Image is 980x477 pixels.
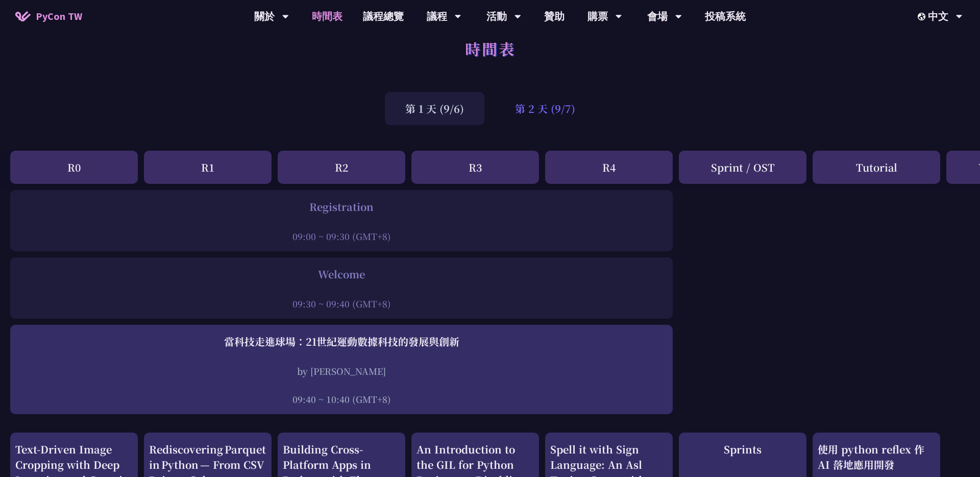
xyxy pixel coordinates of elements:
[465,33,516,64] h1: 時間表
[918,13,928,20] img: Locale Icon
[495,92,596,125] div: 第 2 天 (9/7)
[278,151,405,184] div: R2
[15,230,668,243] div: 09:00 ~ 09:30 (GMT+8)
[15,334,668,406] a: 當科技走進球場：21世紀運動數據科技的發展與創新 by [PERSON_NAME] 09:40 ~ 10:40 (GMT+8)
[385,92,484,125] div: 第 1 天 (9/6)
[144,151,272,184] div: R1
[36,9,82,24] span: PyCon TW
[679,151,806,184] div: Sprint / OST
[818,442,935,472] div: 使用 python reflex 作 AI 落地應用開發
[5,4,92,29] a: PyCon TW
[15,393,668,406] div: 09:40 ~ 10:40 (GMT+8)
[545,151,673,184] div: R4
[411,151,539,184] div: R3
[813,151,940,184] div: Tutorial
[684,442,801,457] div: Sprints
[15,334,668,349] div: 當科技走進球場：21世紀運動數據科技的發展與創新
[15,365,668,377] div: by [PERSON_NAME]
[15,297,668,310] div: 09:30 ~ 09:40 (GMT+8)
[15,199,668,214] div: Registration
[10,151,138,184] div: R0
[15,11,31,21] img: Home icon of PyCon TW 2025
[15,267,668,282] div: Welcome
